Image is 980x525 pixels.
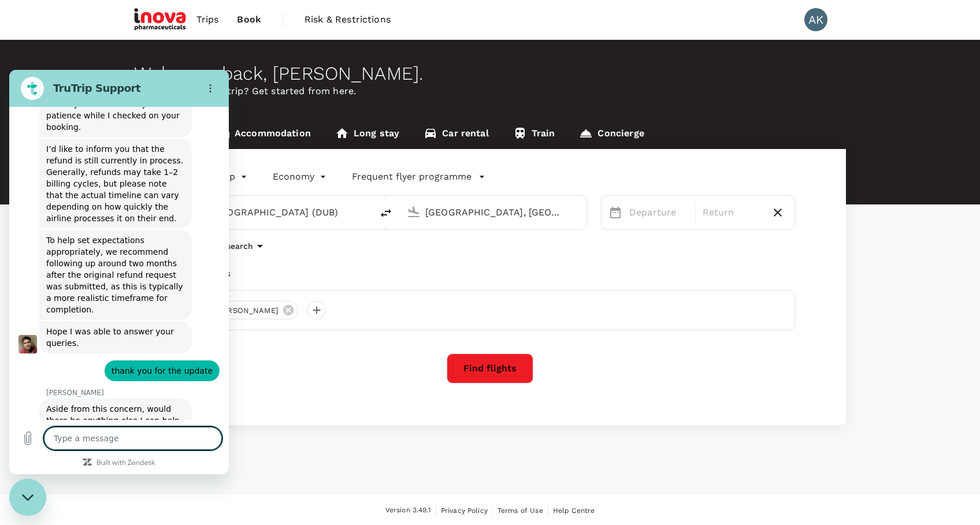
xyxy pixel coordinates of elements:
iframe: Messaging window [9,70,229,474]
span: I’d like to inform you that the refund is still currently in process. Generally, refunds may take... [37,75,177,153]
button: delete [372,199,400,227]
p: [PERSON_NAME] [37,318,220,327]
button: Find flights [447,353,533,383]
span: Version 3.49.1 [385,505,431,516]
iframe: Button to launch messaging window, conversation in progress [9,479,46,516]
span: Book [237,13,261,27]
a: Concierge [567,121,656,149]
a: Accommodation [204,121,323,149]
button: Upload file [7,357,30,380]
p: Planning a business trip? Get started from here. [134,84,846,98]
span: Trips [196,13,219,27]
input: Depart from [211,203,348,221]
a: Train [501,121,567,149]
span: To help set expectations appropriately, we recommend following up around two months after the ori... [37,166,176,244]
a: Built with Zendesk: Visit the Zendesk website in a new tab [87,390,146,397]
span: Risk & Restrictions [305,13,391,27]
span: Aside from this concern, would there be anything else I can help you with? [37,334,173,367]
p: Return [703,206,762,219]
div: Travellers [185,267,795,281]
button: Frequent flyer programme [352,170,485,184]
a: Long stay [323,121,411,149]
p: Frequent flyer programme [352,170,472,184]
input: Going to [425,203,562,221]
div: Economy [273,167,329,186]
span: Terms of Use [498,507,543,515]
span: Privacy Policy [441,507,488,515]
span: Help Centre [553,507,595,515]
span: thank you for the update [102,296,203,306]
a: Help Centre [553,504,595,517]
img: iNova Pharmaceuticals [134,7,187,32]
button: Open [364,211,366,213]
p: Departure [629,206,688,219]
div: Welcome back , [PERSON_NAME] . [134,63,846,84]
a: Terms of Use [498,504,543,517]
button: Open [578,211,581,213]
a: Privacy Policy [441,504,488,517]
div: AK [804,8,827,31]
a: Car rental [411,121,501,149]
div: AK[PERSON_NAME] [195,301,298,319]
span: [PERSON_NAME] [208,305,285,317]
span: Hope I was able to answer your queries. [37,257,167,278]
